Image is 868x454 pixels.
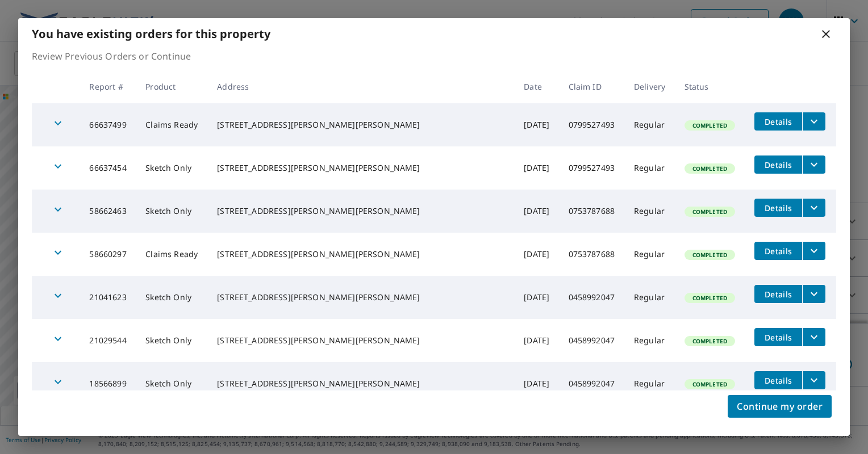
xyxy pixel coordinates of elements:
[136,319,208,362] td: Sketch Only
[754,328,802,346] button: detailsBtn-21029544
[560,103,625,146] td: 0799527493
[761,159,795,170] span: Details
[754,155,802,174] button: detailsBtn-66637454
[754,371,802,389] button: detailsBtn-18566899
[675,70,745,103] th: Status
[686,294,734,302] span: Completed
[625,319,675,362] td: Regular
[686,337,734,345] span: Completed
[802,155,825,174] button: filesDropdownBtn-66637454
[754,112,802,131] button: detailsBtn-66637499
[80,319,136,362] td: 21029544
[625,233,675,276] td: Regular
[136,233,208,276] td: Claims Ready
[208,70,515,103] th: Address
[802,328,825,346] button: filesDropdownBtn-21029544
[80,103,136,146] td: 66637499
[761,332,795,343] span: Details
[625,190,675,233] td: Regular
[625,362,675,405] td: Regular
[560,146,625,190] td: 0799527493
[515,190,559,233] td: [DATE]
[80,233,136,276] td: 58660297
[217,378,506,389] div: [STREET_ADDRESS][PERSON_NAME][PERSON_NAME]
[802,242,825,260] button: filesDropdownBtn-58660297
[686,380,734,388] span: Completed
[217,205,506,217] div: [STREET_ADDRESS][PERSON_NAME][PERSON_NAME]
[80,276,136,319] td: 21041623
[32,26,270,41] b: You have existing orders for this property
[80,70,136,103] th: Report #
[728,395,832,418] button: Continue my order
[80,146,136,190] td: 66637454
[754,285,802,303] button: detailsBtn-21041623
[625,276,675,319] td: Regular
[515,103,559,146] td: [DATE]
[560,276,625,319] td: 0458992047
[217,249,506,260] div: [STREET_ADDRESS][PERSON_NAME][PERSON_NAME]
[136,362,208,405] td: Sketch Only
[32,49,836,63] p: Review Previous Orders or Continue
[802,371,825,389] button: filesDropdownBtn-18566899
[761,289,795,300] span: Details
[136,190,208,233] td: Sketch Only
[802,285,825,303] button: filesDropdownBtn-21041623
[80,190,136,233] td: 58662463
[686,121,734,129] span: Completed
[515,146,559,190] td: [DATE]
[560,319,625,362] td: 0458992047
[560,70,625,103] th: Claim ID
[136,146,208,190] td: Sketch Only
[686,208,734,216] span: Completed
[515,233,559,276] td: [DATE]
[761,375,795,386] span: Details
[136,70,208,103] th: Product
[80,362,136,405] td: 18566899
[754,242,802,260] button: detailsBtn-58660297
[754,199,802,217] button: detailsBtn-58662463
[802,199,825,217] button: filesDropdownBtn-58662463
[560,233,625,276] td: 0753787688
[625,103,675,146] td: Regular
[761,116,795,127] span: Details
[136,276,208,319] td: Sketch Only
[625,146,675,190] td: Regular
[560,362,625,405] td: 0458992047
[136,103,208,146] td: Claims Ready
[217,162,506,174] div: [STREET_ADDRESS][PERSON_NAME][PERSON_NAME]
[761,203,795,213] span: Details
[515,319,559,362] td: [DATE]
[217,335,506,346] div: [STREET_ADDRESS][PERSON_NAME][PERSON_NAME]
[761,246,795,257] span: Details
[625,70,675,103] th: Delivery
[515,70,559,103] th: Date
[686,165,734,173] span: Completed
[515,362,559,405] td: [DATE]
[737,398,823,414] span: Continue my order
[560,190,625,233] td: 0753787688
[217,292,506,303] div: [STREET_ADDRESS][PERSON_NAME][PERSON_NAME]
[686,251,734,259] span: Completed
[217,119,506,131] div: [STREET_ADDRESS][PERSON_NAME][PERSON_NAME]
[802,112,825,131] button: filesDropdownBtn-66637499
[515,276,559,319] td: [DATE]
